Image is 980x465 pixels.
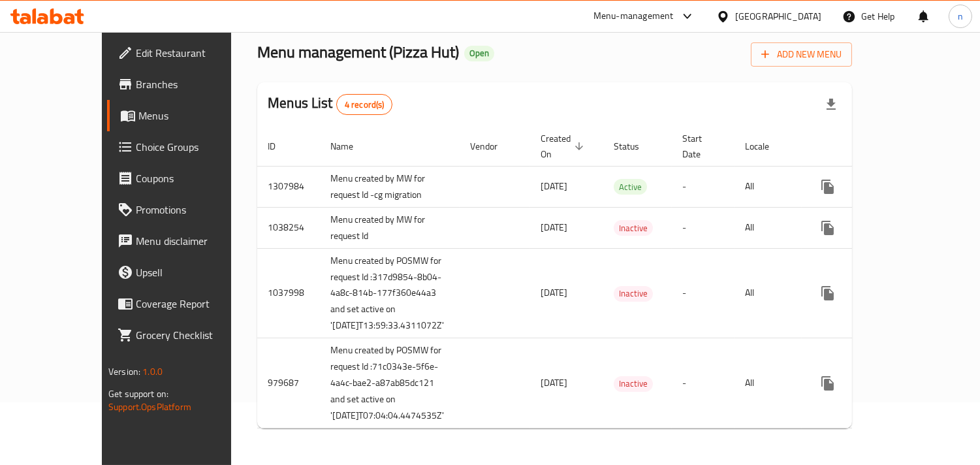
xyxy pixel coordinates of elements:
[107,319,266,351] a: Grocery Checklist
[614,376,653,391] span: Inactive
[107,163,266,194] a: Coupons
[614,180,647,195] span: Active
[136,233,255,249] span: Menu disclaimer
[614,286,653,301] span: Inactive
[136,45,255,61] span: Edit Restaurant
[268,93,392,115] h2: Menus List
[614,286,653,302] div: Inactive
[330,138,370,154] span: Name
[614,220,653,236] div: Inactive
[142,363,163,380] span: 1.0.0
[107,225,266,257] a: Menu disclaimer
[735,166,802,207] td: All
[108,398,191,415] a: Support.OpsPlatform
[541,178,567,195] span: [DATE]
[812,171,844,202] button: more
[815,89,847,120] div: Export file
[593,8,674,24] div: Menu-management
[107,288,266,319] a: Coverage Report
[107,100,266,131] a: Menus
[257,127,948,429] table: enhanced table
[320,338,460,428] td: Menu created by POSMW for request Id :71c0343e-5f6e-4a4c-bae2-a87ab85dc121 and set active on '[DA...
[107,37,266,69] a: Edit Restaurant
[614,179,647,195] div: Active
[958,9,963,24] span: n
[761,46,842,63] span: Add New Menu
[735,9,821,24] div: [GEOGRAPHIC_DATA]
[672,338,735,428] td: -
[682,131,719,162] span: Start Date
[107,69,266,100] a: Branches
[257,207,320,248] td: 1038254
[136,139,255,155] span: Choice Groups
[107,257,266,288] a: Upsell
[257,166,320,207] td: 1307984
[844,171,875,202] button: Change Status
[541,374,567,391] span: [DATE]
[320,248,460,338] td: Menu created by POSMW for request Id :317d9854-8b04-4a8c-814b-177f360e44a3 and set active on '[DA...
[464,46,494,61] div: Open
[136,170,255,186] span: Coupons
[614,221,653,236] span: Inactive
[844,212,875,244] button: Change Status
[812,278,844,309] button: more
[257,248,320,338] td: 1037998
[541,131,588,162] span: Created On
[751,42,852,67] button: Add New Menu
[541,219,567,236] span: [DATE]
[136,327,255,343] span: Grocery Checklist
[735,338,802,428] td: All
[541,284,567,301] span: [DATE]
[257,37,459,67] span: Menu management ( Pizza Hut )
[745,138,786,154] span: Locale
[735,248,802,338] td: All
[614,138,656,154] span: Status
[844,278,875,309] button: Change Status
[320,207,460,248] td: Menu created by MW for request Id
[320,166,460,207] td: Menu created by MW for request Id -cg migration
[812,368,844,399] button: more
[136,265,255,280] span: Upsell
[257,338,320,428] td: 979687
[672,207,735,248] td: -
[108,363,140,380] span: Version:
[107,131,266,163] a: Choice Groups
[136,202,255,217] span: Promotions
[136,76,255,92] span: Branches
[107,194,266,225] a: Promotions
[844,368,875,399] button: Change Status
[464,48,494,59] span: Open
[672,166,735,207] td: -
[108,385,168,402] span: Get support on:
[136,296,255,312] span: Coverage Report
[268,138,292,154] span: ID
[672,248,735,338] td: -
[802,127,948,167] th: Actions
[812,212,844,244] button: more
[337,99,392,111] span: 4 record(s)
[614,376,653,392] div: Inactive
[470,138,514,154] span: Vendor
[735,207,802,248] td: All
[138,108,255,123] span: Menus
